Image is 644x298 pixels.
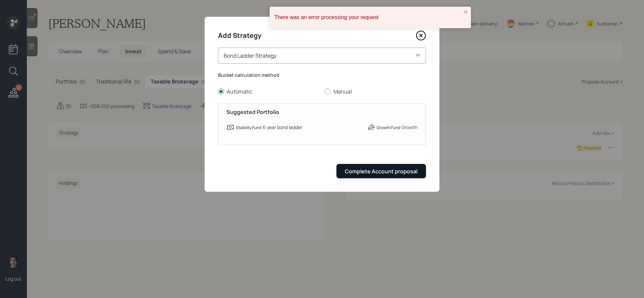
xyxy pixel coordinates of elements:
label: Bucket calculation method [218,72,426,78]
div: Growth [401,124,418,131]
button: Complete Account proposal [336,164,426,178]
h5: Suggested Portfolio [226,109,418,115]
h4: Add Strategy [218,30,261,41]
button: close [464,9,468,16]
div: Bond Ladder Strategy [218,48,426,64]
div: Complete Account proposal [345,168,418,175]
label: Manual [325,88,426,95]
label: Stability Fund [236,125,261,131]
label: Automatic [218,88,319,95]
label: Growth Fund [377,125,400,131]
div: 6 year bond ladder [263,124,302,131]
div: There was an error processing your request [274,14,462,20]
